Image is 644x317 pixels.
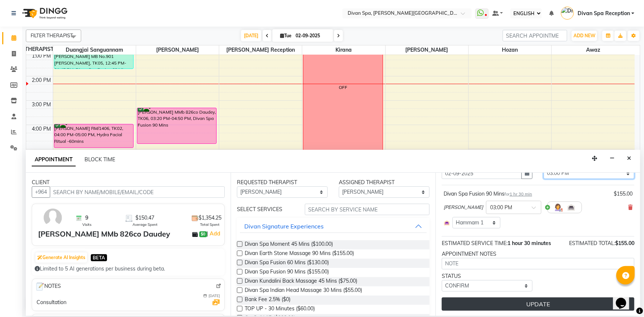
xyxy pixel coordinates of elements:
[444,204,483,211] span: [PERSON_NAME]
[507,240,551,247] span: 1 hour 30 minutes
[302,45,385,55] span: kirana
[132,222,158,227] span: Average Spent
[444,220,450,226] img: Interior.png
[135,214,154,222] span: $150.47
[245,296,290,305] span: Bank Fee 2.5% ($0)
[613,287,637,310] iframe: chat widget
[207,229,221,238] span: |
[442,297,634,311] button: UPDATE
[136,45,219,55] span: [PERSON_NAME]
[567,203,576,212] img: Interior.png
[199,214,221,222] span: $1,354.25
[37,299,66,306] div: Consultation
[26,45,53,53] div: THERAPIST
[209,229,221,238] a: Add
[245,305,315,314] span: TOP UP - 30 Minutes ($60.00)
[569,240,615,247] span: ESTIMATED TOTAL:
[503,30,567,41] input: SEARCH APPOINTMENT
[19,3,69,24] img: logo
[278,33,293,38] span: Tue
[50,186,225,198] input: SEARCH BY NAME/MOBILE/EMAIL/CODE
[31,149,53,157] div: 5:00 PM
[82,222,92,227] span: Visits
[32,153,76,166] span: APPOINTMENT
[91,254,107,261] span: BETA
[31,101,53,108] div: 3:00 PM
[245,277,357,286] span: Divan Kundalini Back Massage 45 Mins ($75.00)
[504,192,532,197] small: for
[237,179,328,186] div: REQUESTED THERAPIST
[219,45,302,55] span: [PERSON_NAME] Reception
[386,45,468,55] span: [PERSON_NAME]
[615,240,634,247] span: $155.00
[561,7,574,20] img: Divan Spa Reception
[35,252,87,263] button: Generate AI Insights
[38,228,170,240] div: [PERSON_NAME] MMb 826co Daudey
[339,84,347,91] div: OFF
[137,108,217,144] div: [PERSON_NAME] MMb 826co Daudey, TK06, 03:20 PM-04:50 PM, Divan Spa Fusion 90 Mins
[293,30,330,41] input: 2025-09-02
[53,45,136,55] span: Duangjai Sanguannam
[245,286,362,296] span: Divan Spa Indian Head Massage 30 Mins ($55.00)
[240,220,427,233] button: Divan Signature Experiences
[339,179,430,186] div: ASSIGNED THERAPIST
[31,52,53,60] div: 1:00 PM
[31,32,73,38] span: FILTER THERAPIST
[54,45,134,69] div: [PERSON_NAME] MB No.901 [PERSON_NAME], TK05, 12:45 PM-01:45 PM, Divan Spa Fusion 60 Mins
[31,125,53,133] div: 4:00 PM
[35,282,61,292] span: NOTES
[31,76,53,84] div: 2:00 PM
[245,268,329,277] span: Divan Spa Fusion 90 Mins ($155.00)
[42,207,63,228] img: avatar
[245,240,333,249] span: Divan Spa Moment 45 Mins ($100.00)
[624,153,634,164] button: Close
[32,186,50,198] button: +964
[305,204,430,215] input: SEARCH BY SERVICE NAME
[245,249,354,259] span: Divan Earth Stone Massage 90 Mins ($155.00)
[552,45,635,55] span: Awaz
[245,259,329,268] span: Divan Spa Fusion 60 Mins ($130.00)
[444,190,532,198] div: Divan Spa Fusion 90 Mins
[209,293,220,299] span: [DATE]
[614,190,633,198] div: $155.00
[469,45,551,55] span: Hozan
[572,31,597,41] button: ADD NEW
[574,33,595,38] span: ADD NEW
[35,265,222,273] div: Limited to 5 AI generations per business during beta.
[241,30,261,41] span: [DATE]
[54,124,134,148] div: [PERSON_NAME] RM/1406, TK02, 04:00 PM-05:00 PM, Hydra Facial Ritual -60mins
[200,222,220,227] span: Total Spent
[199,231,207,237] span: $0
[85,214,88,222] span: 9
[244,222,324,231] div: Divan Signature Experiences
[554,203,562,212] img: Hairdresser.png
[442,240,507,247] span: ESTIMATED SERVICE TIME:
[32,179,225,186] div: CLIENT
[578,10,630,17] span: Divan Spa Reception
[442,272,533,280] div: STATUS
[85,156,115,163] span: BLOCK TIME
[510,192,532,197] span: 1 hr 30 min
[442,250,634,258] div: APPOINTMENT NOTES
[231,206,299,213] div: SELECT SERVICES
[442,168,522,179] input: yyyy-mm-dd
